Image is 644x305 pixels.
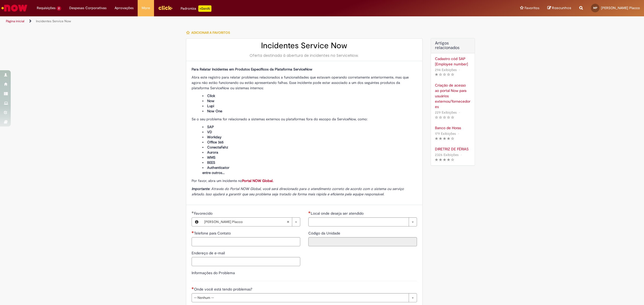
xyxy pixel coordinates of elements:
span: WMS [207,155,215,160]
span: Rascunhos [552,5,571,10]
ul: Trilhas de página [4,16,425,26]
span: More [142,5,150,11]
a: Limpar campo Local onde deseja ser atendido [308,217,417,226]
span: • [458,109,461,116]
span: • [458,66,461,73]
span: Now One [207,109,222,113]
span: Favorecido, Matheus Moris Placco [194,211,214,216]
span: • [460,151,463,158]
span: Aprovações [115,5,134,11]
span: 179 Exibições [435,131,456,136]
div: Oferta destinada à abertura de incidentes no ServiceNow. [192,53,417,58]
span: Onde você está tendo problemas? [194,287,253,292]
span: 229 Exibições [435,110,457,115]
span: [PERSON_NAME] Placco [204,218,287,226]
span: Aurora [207,150,218,155]
span: Click [207,94,215,98]
span: Necessários - Local onde deseja ser atendido [311,211,365,216]
span: Abra este registro para relatar problemas relacionados a funcionalidades que estavam operando cor... [192,75,409,90]
span: Despesas Corporativas [69,5,107,11]
p: +GenAi [198,5,211,12]
span: Necessários [192,287,194,289]
span: Por favor, abra um incidente no [192,178,273,183]
label: Informações do Problema [192,270,235,275]
a: Página inicial [6,19,24,23]
a: Portal NOW Global. [242,178,273,183]
span: -- Nenhum -- [194,293,406,302]
span: Office 365 [207,140,224,144]
span: entre outros... [202,170,225,175]
span: MP [593,6,597,10]
h2: Incidentes Service Now [192,41,417,50]
span: 2326 Exibições [435,152,459,157]
span: Lupi [207,104,214,108]
span: Para Relatar Incidentes em Produtos Específicos da Plataforma ServiceNow [192,67,312,72]
img: ServiceNow [1,3,28,13]
a: Cadastro cód SAP [Employee number] [435,56,471,67]
span: Obrigatório Preenchido [192,211,194,213]
span: Authenticator [207,165,229,170]
a: [PERSON_NAME] PlaccoLimpar campo Favorecido [202,218,300,226]
span: Endereço de e-mail [192,251,226,255]
h3: Artigos relacionados [435,41,471,50]
span: BEES [207,160,215,165]
span: 294 Exibições [435,68,457,72]
span: Requisições [37,5,56,11]
span: Necessários [308,211,311,213]
input: Endereço de e-mail [192,257,300,266]
span: Favoritos [525,5,539,11]
span: VD [207,130,212,134]
a: DIRETRIZ DE FÉRIAS [435,146,471,152]
span: ConectaFahz [207,145,228,150]
input: Código da Unidade [308,237,417,246]
abbr: Limpar campo Favorecido [284,218,292,226]
button: Favorecido, Visualizar este registro Matheus Moris Placco [192,218,202,226]
div: Padroniza [181,5,211,12]
img: click_logo_yellow_360x200.png [158,4,173,12]
span: Now [207,99,214,103]
strong: Importante [192,187,209,191]
span: : Através do Portal NOW Global, você será direcionado para o atendimento correto de acordo com o ... [192,187,404,196]
a: Criação de acesso ao portal Now para usuários externos/fornecedores [435,83,471,109]
span: Telefone para Contato [194,231,232,236]
a: Banco de Horas [435,125,471,131]
span: SAP [207,125,214,129]
span: • [457,130,460,137]
span: Workday [207,135,221,139]
a: Rascunhos [547,6,571,11]
label: Somente leitura - Código da Unidade [308,230,341,236]
span: Adicionar a Favoritos [191,31,230,35]
span: Se o seu problema for relacionado a sistemas externos ou plataformas fora do escopo da ServiceNow... [192,117,368,121]
span: Necessários [192,231,194,233]
span: 2 [57,6,61,11]
button: Adicionar a Favoritos [186,27,233,38]
span: [PERSON_NAME] Placco [601,6,640,10]
a: Incidentes Service Now [36,19,71,23]
input: Telefone para Contato [192,237,300,246]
